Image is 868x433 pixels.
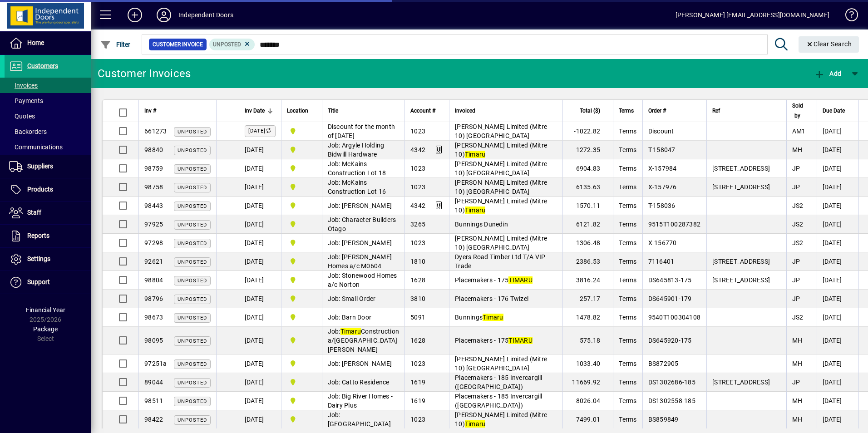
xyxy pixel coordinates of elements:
button: Profile [149,7,178,23]
span: 1023 [410,165,425,172]
a: Quotes [5,108,91,124]
span: 98511 [144,397,163,404]
span: 98759 [144,165,163,172]
span: JP [792,258,800,265]
span: 3810 [410,295,425,302]
span: Terms [619,239,636,246]
span: Job: [PERSON_NAME] Homes a/c M0604 [328,253,392,270]
span: Communications [9,143,63,151]
span: Staff [27,209,41,216]
td: -1022.82 [562,122,613,141]
td: 7499.01 [562,410,613,429]
span: Package [33,325,58,333]
span: Timaru [287,145,316,155]
div: Ref [712,106,781,116]
button: Add [120,7,149,23]
span: Unposted [178,185,207,191]
td: [DATE] [239,234,281,252]
span: AM1 [792,128,806,135]
td: 11669.92 [562,373,613,392]
span: Job: Small Order [328,295,376,302]
td: 1272.35 [562,141,613,159]
span: Timaru [287,294,316,304]
span: 9515T100287382 [648,221,701,228]
a: Payments [5,93,91,108]
span: Job: Big River Homes - Dairy Plus [328,393,393,409]
span: Support [27,278,50,285]
span: 7116401 [648,258,675,265]
td: [DATE] [817,252,858,271]
span: MH [792,360,803,367]
span: Financial Year [26,306,65,314]
span: Job: Stonewood Homes a/c Norton [328,272,397,288]
span: Timaru [287,163,316,173]
span: Timaru [287,238,316,248]
span: 1023 [410,416,425,423]
div: Location [287,106,316,116]
span: Products [27,186,53,193]
em: Timaru [340,328,361,335]
span: [PERSON_NAME] Limited (Mitre 10) [455,197,547,214]
td: 3816.24 [562,271,613,290]
span: 661273 [144,128,167,135]
span: JP [792,165,800,172]
em: Timaru [465,151,486,158]
span: Clear Search [806,40,852,48]
td: 2386.53 [562,252,613,271]
span: Placemakers - 175 [455,276,533,284]
td: [DATE] [239,354,281,373]
span: Timaru [287,312,316,322]
span: 9540T100304108 [648,314,701,321]
span: Terms [619,314,636,321]
span: Job: Construction a/[GEOGRAPHIC_DATA][PERSON_NAME] [328,328,399,353]
td: 6121.82 [562,215,613,234]
span: 1619 [410,397,425,404]
span: Title [328,106,338,116]
td: [DATE] [817,327,858,354]
span: Home [27,39,44,46]
td: [DATE] [817,197,858,215]
span: Dyers Road Timber Ltd T/A VIP Trade [455,253,545,270]
td: [DATE] [239,373,281,392]
td: [DATE] [817,410,858,429]
span: Discount [648,128,674,135]
mat-chip: Customer Invoice Status: Unposted [209,39,255,50]
span: [PERSON_NAME] Limited (Mitre 10) [GEOGRAPHIC_DATA] [455,235,547,251]
span: JS2 [792,314,804,321]
span: Timaru [287,126,316,136]
div: Inv # [144,106,211,116]
span: JP [792,379,800,386]
span: Terms [619,416,636,423]
span: Placemakers - 175 [455,337,533,344]
span: Placemakers - 185 Invercargill ([GEOGRAPHIC_DATA]) [455,374,542,390]
td: [DATE] [817,141,858,159]
a: Products [5,178,91,201]
span: Job: Catto Residence [328,379,390,386]
td: [DATE] [817,354,858,373]
span: Terms [619,258,636,265]
span: Suppliers [27,162,53,170]
span: Reports [27,232,49,239]
div: [PERSON_NAME] [EMAIL_ADDRESS][DOMAIN_NAME] [676,8,829,22]
span: Unposted [178,203,207,209]
span: Job: [PERSON_NAME] [328,202,392,209]
td: [DATE] [817,271,858,290]
span: X-156770 [648,239,677,246]
div: Independent Doors [178,8,233,22]
span: Terms [619,146,636,153]
span: Payments [9,97,43,104]
span: Terms [619,106,634,116]
td: 257.17 [562,290,613,308]
div: Sold by [792,101,811,121]
td: [DATE] [817,122,858,141]
span: Terms [619,397,636,404]
span: Placemakers - 185 Invercargill ([GEOGRAPHIC_DATA]) [455,393,542,409]
span: 1023 [410,360,425,367]
span: Quotes [9,113,35,120]
a: Communications [5,139,91,155]
span: Terms [619,202,636,209]
button: Clear [799,36,859,53]
span: T-158047 [648,146,676,153]
span: Unposted [178,259,207,265]
td: [DATE] [239,215,281,234]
